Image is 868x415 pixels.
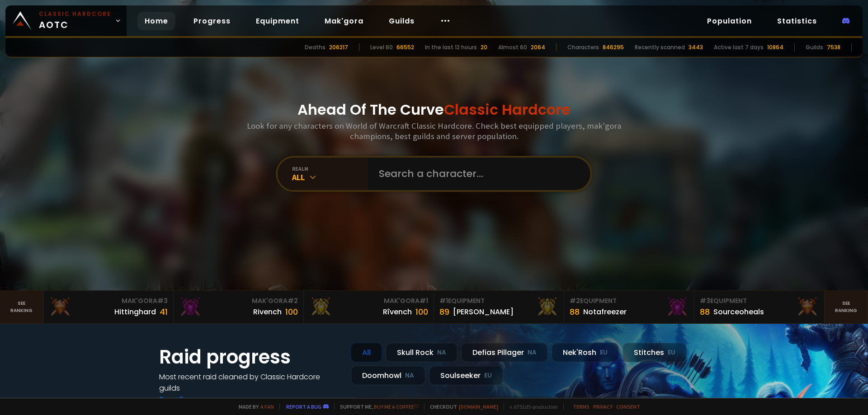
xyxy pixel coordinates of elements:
div: In the last 12 hours [425,43,477,51]
div: Nek'Rosh [552,343,619,362]
div: 100 [415,306,428,318]
div: 41 [160,306,168,318]
div: 7538 [827,43,840,51]
div: Almost 60 [498,43,527,51]
div: Equipment [570,296,689,306]
div: 10864 [767,43,783,51]
span: v. d752d5 - production [504,403,558,410]
a: Terms [573,403,590,410]
a: Population [700,12,759,30]
small: EU [484,371,492,380]
span: Classic Hardcore [444,99,571,120]
span: Checkout [424,403,498,410]
span: Support me, [334,403,419,410]
input: Search a character... [373,158,580,190]
small: NA [528,348,537,357]
small: EU [600,348,608,357]
div: Active last 7 days [714,43,764,51]
div: Stitches [623,343,687,362]
a: Seeranking [825,291,868,323]
div: Equipment [439,296,558,306]
div: 206217 [329,43,348,51]
a: Mak'gora [317,12,371,30]
a: Mak'Gora#1Rîvench100 [304,291,434,323]
div: Guilds [806,43,823,51]
div: Defias Pillager [461,343,548,362]
div: Rivench [253,306,282,317]
a: Consent [616,403,640,410]
span: # 2 [288,296,298,305]
div: 846295 [603,43,624,51]
a: #3Equipment88Sourceoheals [694,291,825,323]
a: Progress [186,12,238,30]
div: Soulseeker [429,366,503,385]
div: 2064 [531,43,545,51]
div: Skull Rock [386,343,458,362]
h3: Look for any characters on World of Warcraft Classic Hardcore. Check best equipped players, mak'g... [243,121,625,141]
a: Classic HardcoreAOTC [5,5,127,36]
div: Mak'Gora [309,296,428,306]
span: # 3 [157,296,168,305]
div: Rîvench [383,306,412,317]
div: Hittinghard [114,306,156,317]
small: NA [405,371,414,380]
div: 66552 [396,43,414,51]
a: Guilds [382,12,422,30]
span: # 1 [420,296,428,305]
a: Home [137,12,175,30]
a: Statistics [770,12,824,30]
span: # 3 [700,296,710,305]
div: 20 [481,43,487,51]
div: realm [292,165,368,172]
a: Privacy [593,403,613,410]
a: Mak'Gora#3Hittinghard41 [43,291,174,323]
small: EU [668,348,675,357]
a: Buy me a coffee [374,403,419,410]
span: AOTC [39,10,111,32]
h1: Raid progress [159,343,340,371]
div: Characters [567,43,599,51]
div: 88 [700,306,710,318]
div: All [351,343,382,362]
div: Recently scanned [635,43,685,51]
div: 3443 [689,43,703,51]
div: All [292,172,368,182]
a: #2Equipment88Notafreezer [564,291,694,323]
a: a fan [260,403,274,410]
small: NA [437,348,446,357]
div: Sourceoheals [713,306,764,317]
div: Level 60 [370,43,393,51]
h4: Most recent raid cleaned by Classic Hardcore guilds [159,371,340,394]
a: Mak'Gora#2Rivench100 [174,291,304,323]
div: Mak'Gora [179,296,298,306]
a: [DOMAIN_NAME] [459,403,498,410]
div: [PERSON_NAME] [453,306,514,317]
small: Classic Hardcore [39,10,111,18]
div: Mak'Gora [49,296,168,306]
div: 100 [285,306,298,318]
span: Made by [233,403,274,410]
div: Notafreezer [583,306,627,317]
span: # 1 [439,296,448,305]
a: Report a bug [286,403,321,410]
h1: Ahead Of The Curve [297,99,571,121]
span: # 2 [570,296,580,305]
div: 89 [439,306,449,318]
a: See all progress [159,394,218,405]
a: #1Equipment89[PERSON_NAME] [434,291,564,323]
div: Deaths [305,43,325,51]
div: Doomhowl [351,366,425,385]
div: Equipment [700,296,819,306]
div: 88 [570,306,580,318]
a: Equipment [249,12,307,30]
